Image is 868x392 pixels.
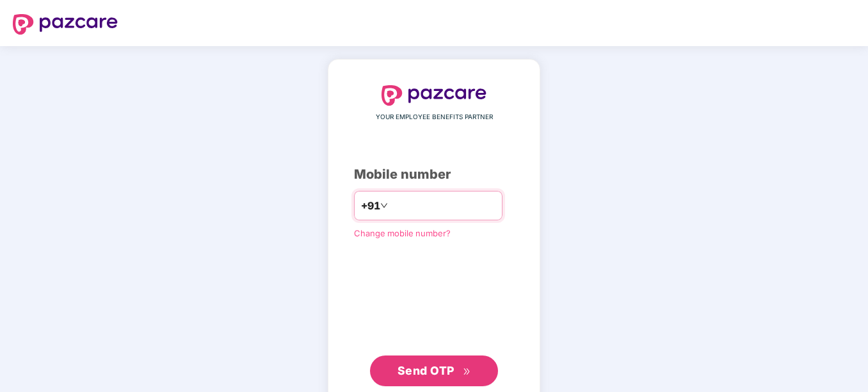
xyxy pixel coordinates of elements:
span: +91 [361,198,380,214]
span: double-right [463,368,471,376]
img: logo [13,14,118,35]
span: Send OTP [398,364,454,377]
a: Change mobile number? [354,228,451,238]
span: down [380,202,388,209]
button: Send OTPdouble-right [370,355,498,386]
div: Mobile number [354,165,514,184]
span: YOUR EMPLOYEE BENEFITS PARTNER [376,112,493,122]
img: logo [382,85,486,106]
